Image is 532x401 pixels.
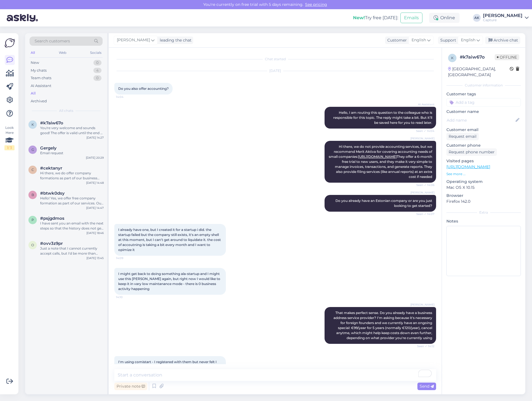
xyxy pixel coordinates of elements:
p: Operating system [446,179,521,185]
div: Extra [446,210,521,215]
div: Hello! Yes, we offer free company formation as part of our services. Our virtual business address... [40,196,104,206]
div: Online [429,13,460,23]
div: 1 / 3 [4,145,14,150]
span: k [451,56,454,60]
span: [PERSON_NAME] [117,37,150,43]
div: 0 [93,60,101,66]
div: AI Assistant [31,83,51,89]
span: b [32,193,34,197]
span: I'm using comistart - I registered with them but never felt I was taken care of [118,360,217,369]
span: [PERSON_NAME] [410,136,434,141]
span: G [32,148,34,152]
span: o [31,243,34,247]
div: New [31,60,39,66]
span: Hello, I am routing this question to the colleague who is responsible for this topic. The reply m... [333,110,433,125]
b: New! [353,15,365,20]
div: Capture [483,18,523,22]
div: [DATE] 14:48 [86,181,104,185]
textarea: To enrich screen reader interactions, please activate Accessibility in Grammarly extension settings [114,369,436,381]
span: Hi there, we do not provide accounting services, but we recommend Merit Aktiva for covering accou... [329,144,433,179]
span: p [32,218,34,222]
div: [PERSON_NAME] [483,13,523,18]
div: Team chats [31,75,51,81]
div: leading the chat [158,37,192,43]
div: [DATE] 20:29 [86,156,104,160]
div: Look Here [4,125,14,150]
span: I might get back to doing something ala-startup and I might use this [PERSON_NAME] again, but rig... [118,272,221,291]
span: c [32,168,34,172]
div: [DATE] 18:46 [86,231,104,235]
button: Emails [400,13,422,23]
div: Chat started [114,57,436,62]
div: Email request [40,151,104,156]
p: Customer email [446,127,521,133]
a: [PERSON_NAME]Capture [483,13,529,22]
div: [GEOGRAPHIC_DATA], [GEOGRAPHIC_DATA] [448,66,510,78]
div: Private note [114,383,147,390]
div: Web [58,49,67,56]
span: All chats [59,108,73,113]
span: Do you already have an Estonian company or are you just looking to get started? [335,199,433,208]
span: 14:09 [116,256,137,260]
input: Add a tag [446,98,521,107]
span: #cektanyr [40,166,62,171]
span: #ovv3z9pr [40,241,63,246]
span: That makes perfect sense. Do you already have a business address service provider? I'm asking bec... [333,311,433,340]
div: All [31,91,36,96]
span: [PERSON_NAME] [410,190,434,195]
div: Just a note that I cannot currently accept calls, but I'd be more than happy to message you [40,246,104,256]
span: Seen ✓ 14:04 [413,129,434,133]
div: 4 [93,68,101,73]
p: Mac OS X 10.15 [446,185,521,190]
span: 14:04 [116,95,137,99]
a: [URL][DOMAIN_NAME] [446,164,490,169]
div: AK [473,14,481,22]
p: Notes [446,218,521,224]
div: [DATE] [114,68,436,73]
div: [DATE] 13:45 [86,256,104,260]
p: Browser [446,193,521,199]
div: Customer information [446,83,521,88]
span: I already have one, but I created it for a startup i did. the startup failed but the company stil... [118,228,222,252]
div: Archived [31,98,47,104]
div: [DATE] 14:47 [86,206,104,210]
span: #psjgdmos [40,216,64,221]
span: #k7aiw67o [40,120,63,125]
div: I have sent you an email with the next steps so that the history does not get lost [40,221,104,231]
img: Askly Logo [4,38,15,48]
div: Try free [DATE]: [353,15,398,21]
div: # k7aiw67o [460,54,495,61]
div: Hi there, we do offer company formations as part of our business address annual plan (OÜ/limited ... [40,171,104,181]
div: Request email [446,133,479,140]
span: #btwk0dsy [40,191,65,196]
span: [PERSON_NAME] [410,303,434,307]
p: Customer tags [446,91,521,97]
div: All [30,49,36,56]
p: Customer phone [446,142,521,148]
span: Gergely [40,146,57,151]
span: Seen ✓ 14:07 [413,212,434,216]
span: English [461,37,475,43]
span: Offline [495,54,519,60]
span: Seen ✓ 14:12 [413,344,434,348]
span: English [412,37,426,43]
p: Customer name [446,109,521,115]
span: k [32,122,34,127]
div: 0 [93,75,101,81]
p: Visited pages [446,158,521,164]
div: Support [438,37,456,43]
div: Request phone number [446,148,497,156]
div: You're very welcome and sounds good! The offer is valid until the end of September or when 18 rem... [40,125,104,136]
div: Customer [385,37,407,43]
p: See more ... [446,171,521,177]
span: Search customers [35,38,70,44]
a: [URL][DOMAIN_NAME] [358,154,397,159]
p: Firefox 142.0 [446,199,521,204]
span: 14:10 [116,295,137,299]
div: Archive chat [485,37,520,44]
div: [DATE] 14:27 [86,136,104,140]
a: See pricing [303,2,329,7]
span: AI Assistant [413,102,434,107]
span: Do you also offer accounting? [118,86,169,91]
span: Seen ✓ 14:06 [413,183,434,187]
